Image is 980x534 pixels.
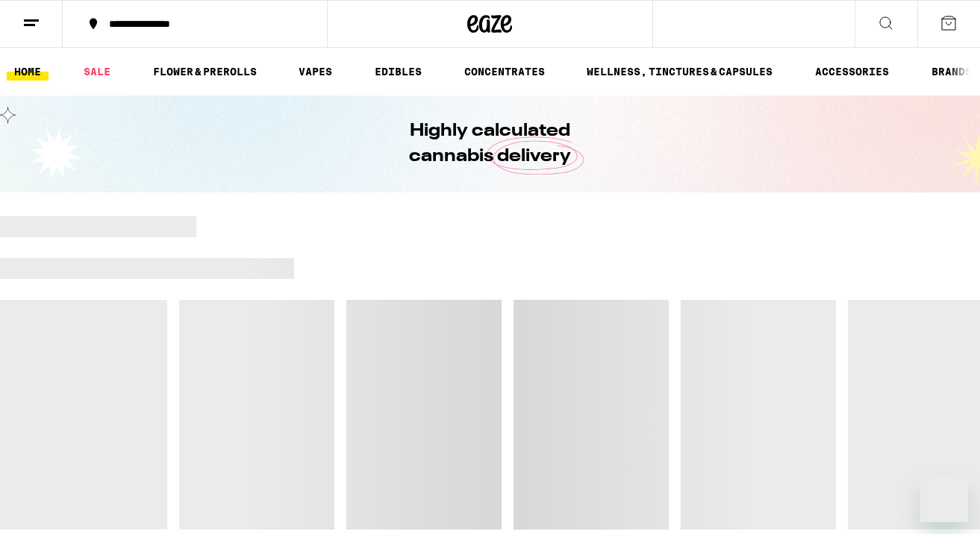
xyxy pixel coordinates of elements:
[457,63,552,81] a: CONCENTRATES
[924,63,979,81] a: BRANDS
[146,63,264,81] a: FLOWER & PREROLLS
[808,63,896,81] a: ACCESSORIES
[7,63,49,81] a: HOME
[367,119,614,169] h1: Highly calculated cannabis delivery
[291,63,340,81] a: VAPES
[920,474,968,522] iframe: Button to launch messaging window
[579,63,780,81] a: WELLNESS, TINCTURES & CAPSULES
[76,63,118,81] a: SALE
[367,63,429,81] a: EDIBLES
